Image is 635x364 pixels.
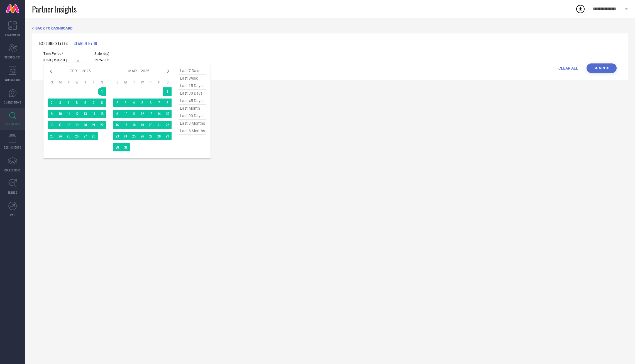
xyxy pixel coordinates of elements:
td: Mon Mar 03 2025 [121,99,130,107]
th: Monday [121,80,130,85]
span: BACK TO DASHBOARD [35,26,72,30]
td: Sun Mar 30 2025 [113,143,121,151]
span: SUGGESTIONS [4,100,21,104]
th: Saturday [98,80,106,85]
span: TRENDS [8,190,17,195]
th: Tuesday [64,80,73,85]
span: Partner Insights [32,3,77,15]
div: Previous month [48,68,54,75]
td: Thu Feb 06 2025 [81,99,89,107]
td: Thu Feb 13 2025 [81,110,89,118]
span: last week [179,75,206,82]
td: Tue Mar 04 2025 [130,99,138,107]
span: CLEAR ALL [558,66,578,70]
th: Wednesday [73,80,81,85]
td: Thu Mar 27 2025 [146,132,155,140]
span: last 30 days [179,90,206,97]
td: Tue Feb 25 2025 [64,132,73,140]
td: Sun Feb 09 2025 [48,110,56,118]
span: SCORECARDS [4,55,21,59]
td: Tue Feb 04 2025 [64,99,73,107]
span: Style Id(s) [94,52,175,56]
td: Sat Mar 22 2025 [163,121,172,129]
th: Thursday [146,80,155,85]
td: Wed Feb 05 2025 [73,99,81,107]
td: Thu Mar 13 2025 [146,110,155,118]
span: COLLECTIONS [4,168,21,172]
div: Next month [165,68,172,75]
td: Mon Feb 24 2025 [56,132,64,140]
td: Sat Feb 01 2025 [98,87,106,96]
td: Thu Feb 27 2025 [81,132,89,140]
td: Wed Feb 19 2025 [73,121,81,129]
th: Sunday [113,80,121,85]
th: Sunday [48,80,56,85]
td: Mon Feb 17 2025 [56,121,64,129]
td: Sat Mar 01 2025 [163,87,172,96]
td: Wed Feb 12 2025 [73,110,81,118]
td: Sat Feb 22 2025 [98,121,106,129]
td: Wed Mar 12 2025 [138,110,146,118]
td: Sun Mar 23 2025 [113,132,121,140]
span: last 90 days [179,112,206,120]
td: Thu Feb 20 2025 [81,121,89,129]
td: Sat Feb 15 2025 [98,110,106,118]
td: Thu Mar 20 2025 [146,121,155,129]
td: Fri Mar 21 2025 [155,121,163,129]
span: last 15 days [179,82,206,90]
span: CDC INSIGHTS [4,145,21,149]
td: Mon Feb 03 2025 [56,99,64,107]
button: Search [587,63,617,73]
td: Sun Feb 16 2025 [48,121,56,129]
h1: SEARCH BY ID [74,40,97,46]
span: last 6 months [179,127,206,135]
th: Thursday [81,80,89,85]
span: WORKSPACE [5,78,20,82]
td: Sat Feb 08 2025 [98,99,106,107]
td: Sun Mar 09 2025 [113,110,121,118]
td: Fri Mar 07 2025 [155,99,163,107]
td: Fri Feb 21 2025 [89,121,98,129]
td: Tue Mar 18 2025 [130,121,138,129]
span: last 7 days [179,67,206,75]
th: Tuesday [130,80,138,85]
th: Friday [155,80,163,85]
td: Sat Mar 15 2025 [163,110,172,118]
td: Sun Mar 16 2025 [113,121,121,129]
th: Monday [56,80,64,85]
td: Tue Mar 25 2025 [130,132,138,140]
span: Time Period* [43,52,82,56]
h1: EXPLORE STYLES [39,40,68,46]
span: DASHBOARD [5,33,20,37]
span: FWD [10,213,15,217]
td: Wed Mar 05 2025 [138,99,146,107]
td: Fri Feb 07 2025 [89,99,98,107]
div: Back TO Dashboard [32,26,628,30]
td: Wed Feb 26 2025 [73,132,81,140]
span: last 3 months [179,120,206,127]
span: INSPIRATION [5,122,20,126]
td: Fri Mar 28 2025 [155,132,163,140]
td: Tue Feb 11 2025 [64,110,73,118]
td: Fri Mar 14 2025 [155,110,163,118]
td: Thu Mar 06 2025 [146,99,155,107]
td: Mon Mar 31 2025 [121,143,130,151]
td: Fri Feb 14 2025 [89,110,98,118]
td: Sun Feb 23 2025 [48,132,56,140]
td: Sun Feb 02 2025 [48,99,56,107]
td: Tue Mar 11 2025 [130,110,138,118]
span: last month [179,105,206,112]
div: Open download list [575,4,585,14]
span: last 45 days [179,97,206,105]
td: Sat Mar 08 2025 [163,99,172,107]
th: Friday [89,80,98,85]
td: Wed Mar 19 2025 [138,121,146,129]
td: Sun Mar 02 2025 [113,99,121,107]
input: Select time period [43,57,82,63]
td: Mon Feb 10 2025 [56,110,64,118]
th: Wednesday [138,80,146,85]
td: Fri Feb 28 2025 [89,132,98,140]
td: Mon Mar 10 2025 [121,110,130,118]
td: Wed Mar 26 2025 [138,132,146,140]
td: Mon Mar 24 2025 [121,132,130,140]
